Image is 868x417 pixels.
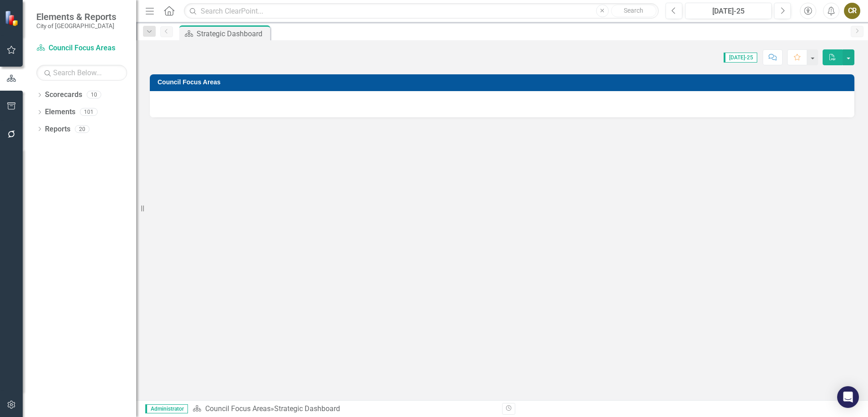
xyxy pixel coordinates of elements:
[36,11,116,22] span: Elements & Reports
[45,107,75,117] a: Elements
[45,124,70,135] a: Reports
[197,28,268,39] div: Strategic Dashboard
[205,404,271,413] a: Council Focus Areas
[724,53,757,63] span: [DATE]-25
[80,108,98,116] div: 101
[36,43,127,53] a: Council Focus Areas
[611,5,656,17] button: Search
[75,125,89,133] div: 20
[685,3,772,19] button: [DATE]-25
[145,404,188,413] span: Administrator
[837,386,859,408] div: Open Intercom Messenger
[5,10,20,26] img: ClearPoint Strategy
[158,79,850,86] h3: Council Focus Areas
[36,65,127,81] input: Search Below...
[36,22,116,29] small: City of [GEOGRAPHIC_DATA]
[192,404,495,414] div: »
[844,3,860,19] button: CR
[184,3,659,19] input: Search ClearPoint...
[45,90,82,100] a: Scorecards
[87,91,101,99] div: 10
[688,6,769,17] div: [DATE]-25
[624,7,643,14] span: Search
[274,404,340,413] div: Strategic Dashboard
